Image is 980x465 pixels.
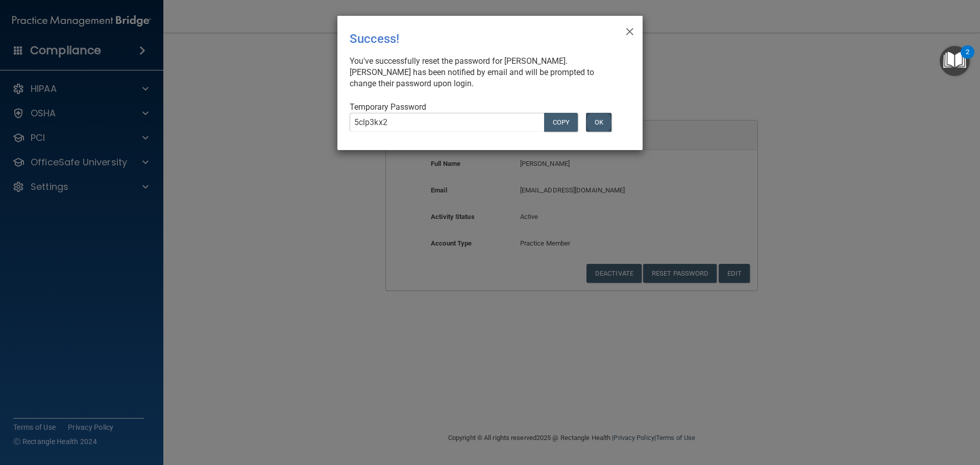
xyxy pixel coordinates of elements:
[544,113,578,132] button: COPY
[350,24,589,54] div: Success!
[350,102,426,112] span: Temporary Password
[803,393,968,433] iframe: Drift Widget Chat Controller
[940,46,970,76] button: Open Resource Center, 2 new notifications
[625,20,634,40] span: ×
[350,56,622,89] div: You've successfully reset the password for [PERSON_NAME]. [PERSON_NAME] has been notified by emai...
[966,52,969,65] div: 2
[586,113,611,132] button: OK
